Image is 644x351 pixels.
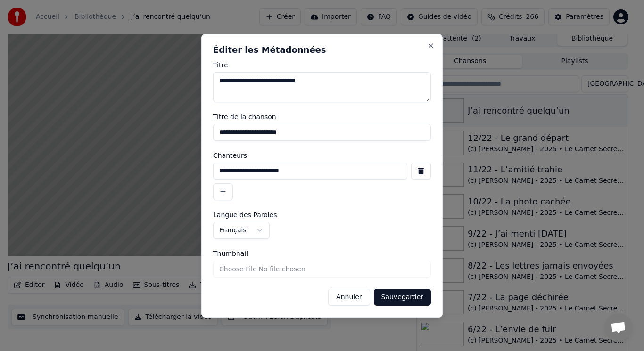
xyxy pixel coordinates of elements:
button: Sauvegarder [374,289,431,306]
label: Titre de la chanson [213,114,431,120]
h2: Éditer les Métadonnées [213,46,431,54]
span: Thumbnail [213,250,248,257]
label: Chanteurs [213,152,431,159]
span: Langue des Paroles [213,212,277,218]
label: Titre [213,62,431,68]
button: Annuler [328,289,370,306]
